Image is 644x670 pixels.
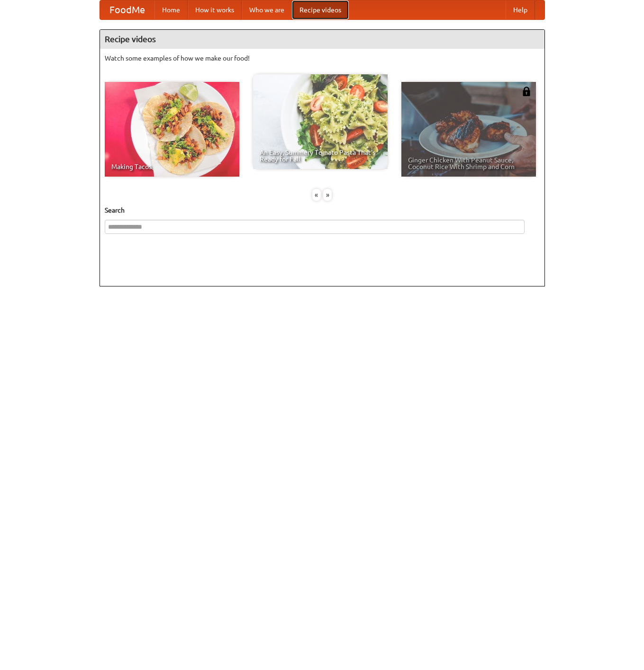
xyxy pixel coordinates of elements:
div: » [323,189,332,201]
a: Making Tacos [105,82,239,177]
a: How it works [188,0,242,19]
a: An Easy, Summery Tomato Pasta That's Ready for Fall [253,74,388,169]
a: Help [506,0,535,19]
h4: Recipe videos [100,30,544,49]
h5: Search [105,205,540,215]
span: Making Tacos [111,163,233,170]
div: « [312,189,321,201]
span: An Easy, Summery Tomato Pasta That's Ready for Fall [260,149,381,162]
p: Watch some examples of how we make our food! [105,54,540,63]
img: 483408.png [522,87,531,96]
a: Who we are [242,0,292,19]
a: Home [154,0,188,19]
a: FoodMe [100,0,154,19]
a: Recipe videos [292,0,349,19]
